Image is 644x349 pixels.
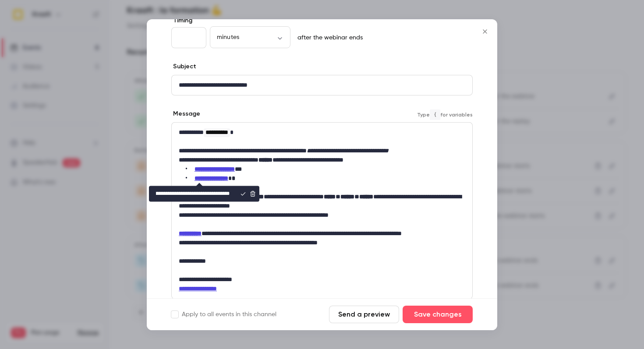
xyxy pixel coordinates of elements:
[210,33,290,42] div: minutes
[403,306,473,323] button: Save changes
[171,109,200,118] label: Message
[329,306,399,323] button: Send a preview
[171,62,196,71] label: Subject
[430,109,440,120] code: {
[294,33,363,42] p: after the webinar ends
[476,23,494,40] button: Close
[172,75,472,95] div: editor
[171,16,473,25] label: Timing
[417,109,473,120] span: Type for variables
[171,310,276,319] label: Apply to all events in this channel
[172,123,472,299] div: editor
